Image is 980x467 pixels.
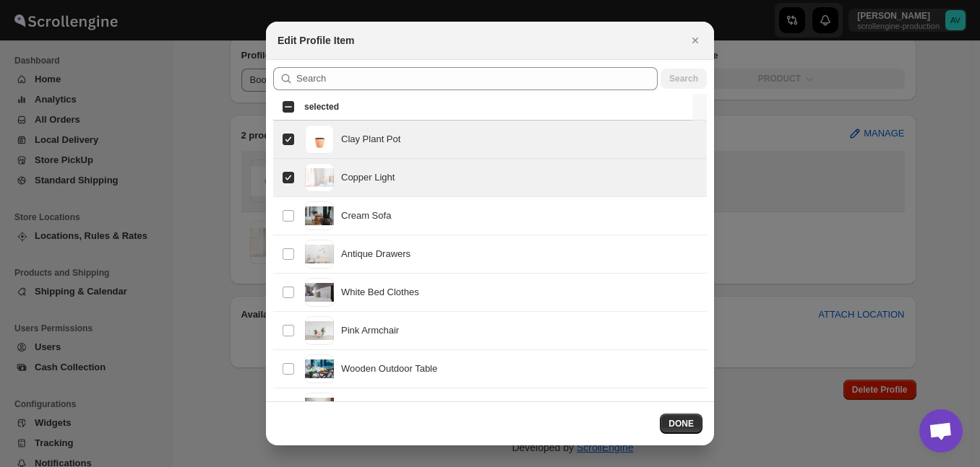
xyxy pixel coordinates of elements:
div: Copper Light [341,170,395,185]
div: Antique Drawers [341,247,411,261]
span: selected [304,101,339,113]
h2: Edit Profile Item [278,33,355,48]
button: Close [685,30,705,51]
div: Wooden Outdoor Table [341,362,437,376]
div: Clay Plant Pot [341,132,400,147]
span: DONE [669,418,694,429]
div: White Bed Clothes [341,285,419,300]
div: Brown Throw Pillows [341,400,428,414]
button: DONE [660,414,702,434]
input: Search [296,67,658,90]
div: Open chat [919,409,963,453]
div: Pink Armchair [341,323,399,338]
div: Cream Sofa [341,209,391,223]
